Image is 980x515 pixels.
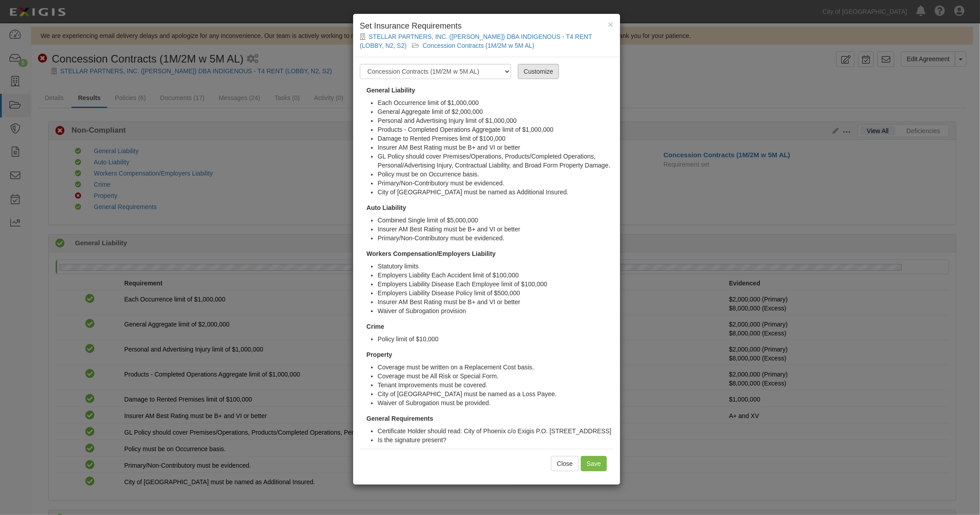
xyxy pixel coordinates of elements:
li: Policy must be on Occurrence basis. [378,170,613,179]
li: Insurer AM Best Rating must be B+ and VI or better [378,297,613,306]
li: Statutory limits [378,262,613,271]
button: Close [608,20,613,29]
li: Insurer AM Best Rating must be B+ and VI or better [378,143,613,152]
li: Policy limit of $10,000 [378,335,613,343]
li: City of [GEOGRAPHIC_DATA] must be named as a Loss Payee. [378,389,613,398]
a: STELLAR PARTNERS, INC. ([PERSON_NAME]) DBA INDIGENOUS - T4 RENT (LOBBY, N2, S2) [360,33,592,49]
li: Coverage must be written on a Replacement Cost basis. [378,363,613,372]
li: City of [GEOGRAPHIC_DATA] must be named as Additional Insured. [378,188,613,197]
a: Concession Contracts (1M/2M w 5M AL) [423,42,535,49]
li: Employers Liability Disease Each Employee limit of $100,000 [378,280,613,289]
h4: Set Insurance Requirements [360,21,613,32]
button: Close [551,456,579,471]
span: × [608,19,613,29]
li: Employers Liability Each Accident limit of $100,000 [378,271,613,280]
a: Customize [518,64,559,79]
li: GL Policy should cover Premises/Operations, Products/Completed Operations, Personal/Advertising I... [378,152,613,170]
li: Coverage must be All Risk or Special Form. [378,372,613,381]
li: Employers Liability Disease Policy limit of $500,000 [378,289,613,297]
li: Waiver of Subrogation provision [378,306,613,315]
li: Each Occurrence limit of $1,000,000 [378,98,613,107]
strong: Property [367,351,392,358]
strong: General Requirements [367,415,433,422]
input: Save [581,456,607,471]
li: Is the signature present? [378,435,613,444]
li: Products - Completed Operations Aggregate limit of $1,000,000 [378,125,613,134]
strong: General Liability [367,87,415,94]
li: Tenant Improvements must be covered. [378,381,613,389]
li: Certificate Holder should read: City of Phoenix c/o Exigis P.O. [STREET_ADDRESS] [378,427,613,435]
li: Insurer AM Best Rating must be B+ and VI or better [378,225,613,234]
strong: Workers Compensation/Employers Liability [367,250,496,257]
li: Combined Single limit of $5,000,000 [378,216,613,225]
li: Damage to Rented Premises limit of $100,000 [378,134,613,143]
strong: Auto Liability [367,204,406,211]
li: Personal and Advertising Injury limit of $1,000,000 [378,116,613,125]
li: Primary/Non-Contributory must be evidenced. [378,234,613,243]
li: Primary/Non-Contributory must be evidenced. [378,179,613,188]
li: General Aggregate limit of $2,000,000 [378,107,613,116]
li: Waiver of Subrogation must be provided. [378,398,613,407]
strong: Crime [367,323,384,330]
